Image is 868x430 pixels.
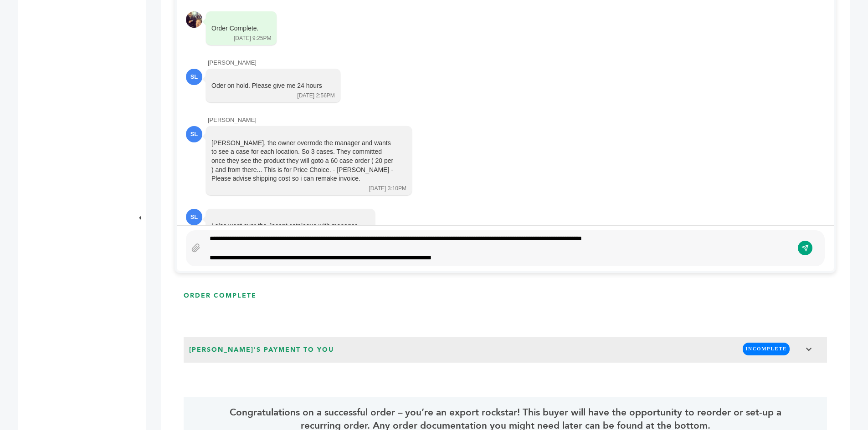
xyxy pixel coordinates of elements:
span: [PERSON_NAME]'s Payment to You [186,343,337,357]
div: SL [186,69,202,85]
span: INCOMPLETE [743,343,790,355]
div: Order Complete. [211,24,258,33]
div: [PERSON_NAME] [208,59,825,67]
div: SL [186,209,202,225]
div: [DATE] 2:56PM [297,92,334,100]
div: [PERSON_NAME], the owner overrode the manager and wants to see a case for each location. So 3 cas... [211,139,394,183]
div: [DATE] 3:10PM [369,185,406,192]
div: I also went over the Jacent catalogue with manager [211,222,357,231]
div: SL [186,126,202,142]
div: [DATE] 9:25PM [234,35,271,42]
div: Oder on hold. Please give me 24 hours [211,81,322,91]
h3: ORDER COMPLETE [184,291,257,300]
div: [PERSON_NAME] [208,116,825,124]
